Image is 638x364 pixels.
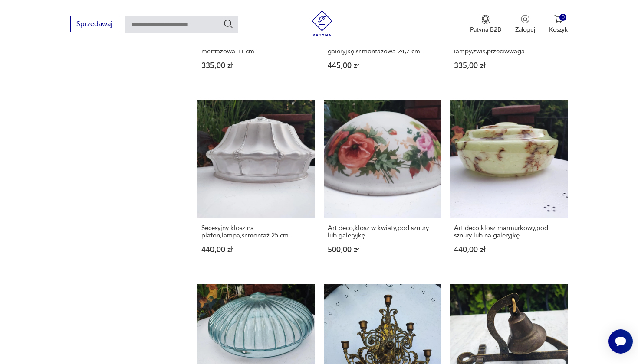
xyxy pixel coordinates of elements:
[309,10,335,36] img: Patyna - sklep z meblami i dekoracjami vintage
[201,246,311,253] p: 440,00 zł
[223,19,233,29] button: Szukaj
[549,15,568,34] button: 0Koszyk
[201,224,311,239] h3: Secesyjny klosz na plafon,lampa,śr.montaż.25 cm.
[454,224,564,239] h3: Art deco,klosz marmurkowy,pod sznury lub na galeryjkę
[515,26,535,34] p: Zaloguj
[324,100,441,270] a: Art deco,klosz w kwiaty,pod sznury lub galeryjkęArt deco,klosz w kwiaty,pod sznury lub galeryjkę5...
[515,15,535,34] button: Zaloguj
[470,26,501,34] p: Patyna B2B
[201,40,311,55] h3: Art deco,klosz sputnik, średnica montażowa 11 cm.
[454,246,564,253] p: 440,00 zł
[549,26,568,34] p: Koszyk
[470,15,501,34] button: Patyna B2B
[328,224,437,239] h3: Art deco,klosz w kwiaty,pod sznury lub galeryjkę
[608,329,633,354] iframe: Smartsupp widget button
[481,15,490,24] img: Ikona medalu
[197,100,315,270] a: Secesyjny klosz na plafon,lampa,śr.montaż.25 cm.Secesyjny klosz na plafon,lampa,śr.montaż.25 cm.4...
[470,15,501,34] a: Ikona medaluPatyna B2B
[328,246,437,253] p: 500,00 zł
[450,100,568,270] a: Art deco,klosz marmurkowy,pod sznury lub na galeryjkęArt deco,klosz marmurkowy,pod sznury lub na ...
[454,40,564,55] h3: Przedwojenny klosz do lampy,zwis,przeciwwaga
[559,14,567,21] div: 0
[328,62,437,69] p: 445,00 zł
[201,62,311,69] p: 335,00 zł
[70,22,118,28] a: Sprzedawaj
[521,15,529,23] img: Ikonka użytkownika
[554,15,563,23] img: Ikona koszyka
[70,16,118,32] button: Sprzedawaj
[454,62,564,69] p: 335,00 zł
[328,40,437,55] h3: Art deco,klosz do żyrandol,plafon,na galeryjkę,śr.montażowa 24,7 cm.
